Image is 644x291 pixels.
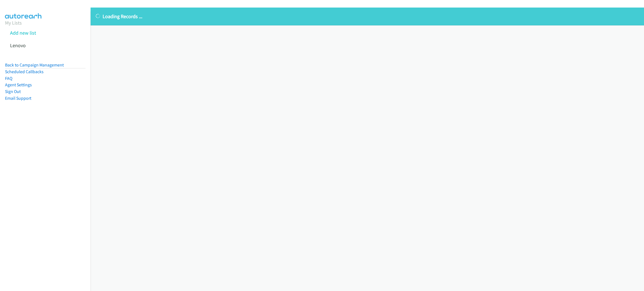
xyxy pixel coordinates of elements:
[10,42,26,49] a: Lenovo
[10,30,36,36] a: Add new list
[96,13,639,20] p: Loading Records ...
[5,69,44,74] a: Scheduled Callbacks
[5,96,31,101] a: Email Support
[5,20,22,26] a: My Lists
[5,76,12,81] a: FAQ
[5,62,64,68] a: Back to Campaign Management
[5,89,21,94] a: Sign Out
[5,82,32,87] a: Agent Settings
